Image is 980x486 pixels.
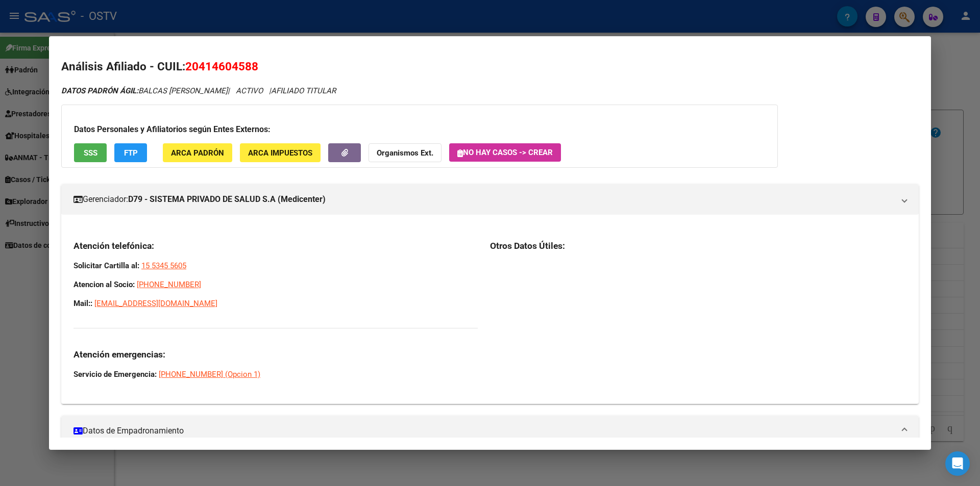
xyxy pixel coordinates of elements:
span: FTP [124,148,138,158]
strong: D79 - SISTEMA PRIVADO DE SALUD S.A (Medicenter) [128,193,326,206]
h3: Datos Personales y Afiliatorios según Entes Externos: [74,123,765,136]
h3: Atención telefónica: [73,240,478,251]
h3: Otros Datos Útiles: [490,240,906,251]
mat-expansion-panel-header: Datos de Empadronamiento [61,416,919,446]
div: Gerenciador:D79 - SISTEMA PRIVADO DE SALUD S.A (Medicenter) [61,215,919,404]
a: 15 5345 5605 [141,261,186,270]
a: [PHONE_NUMBER] [137,280,201,289]
button: SSS [74,143,107,162]
strong: Organismos Ext. [377,148,433,158]
span: ARCA Impuestos [248,148,312,158]
mat-expansion-panel-header: Gerenciador:D79 - SISTEMA PRIVADO DE SALUD S.A (Medicenter) [61,184,919,215]
button: No hay casos -> Crear [449,143,561,162]
strong: Mail:: [73,299,92,308]
button: ARCA Padrón [163,143,232,162]
span: BALCAS [PERSON_NAME] [61,86,228,95]
span: AFILIADO TITULAR [271,86,336,95]
mat-panel-title: Datos de Empadronamiento [73,425,894,437]
strong: DATOS PADRÓN ÁGIL: [61,86,138,95]
strong: Atencion al Socio: [73,280,135,289]
i: | ACTIVO | [61,86,336,95]
span: ARCA Padrón [171,148,224,158]
button: ARCA Impuestos [240,143,321,162]
strong: Servicio de Emergencia: [73,370,157,379]
mat-panel-title: Gerenciador: [73,193,894,206]
span: No hay casos -> Crear [457,148,553,157]
button: FTP [114,143,147,162]
strong: Solicitar Cartilla al: [73,261,139,270]
span: SSS [84,148,97,158]
h2: Análisis Afiliado - CUIL: [61,58,919,75]
button: Organismos Ext. [369,143,442,162]
a: [PHONE_NUMBER] (Opcion 1) [159,370,260,379]
span: 20414604588 [185,60,258,73]
div: Open Intercom Messenger [945,451,970,476]
h3: Atención emergencias: [73,349,478,360]
a: [EMAIL_ADDRESS][DOMAIN_NAME] [94,299,217,308]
